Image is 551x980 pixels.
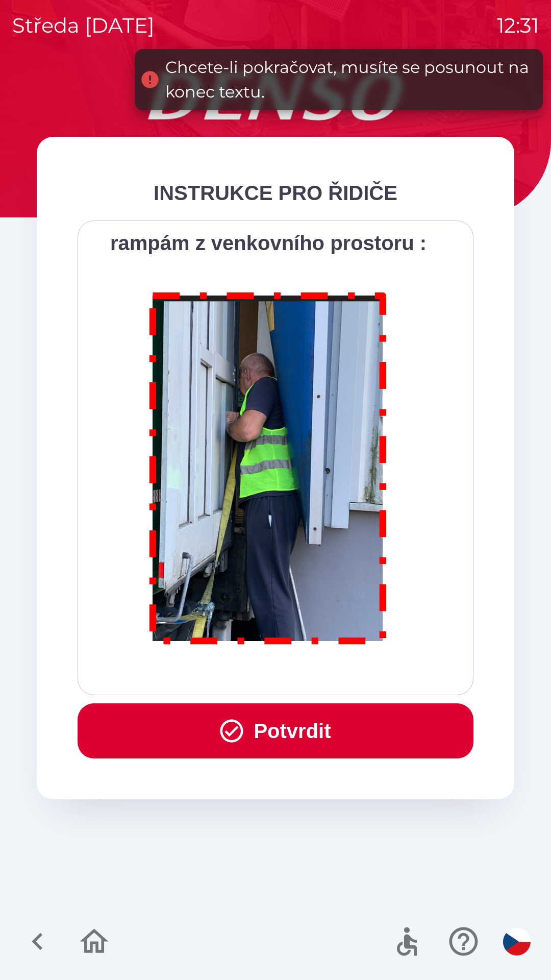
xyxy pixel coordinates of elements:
[12,10,155,41] p: středa [DATE]
[165,55,533,104] div: Chcete-li pokračovat, musíte se posunout na konec textu.
[37,71,514,120] img: Logo
[78,178,473,208] div: INSTRUKCE PRO ŘIDIČE
[78,703,473,758] button: Potvrdit
[138,279,399,654] img: M8MNayrTL6gAAAABJRU5ErkJggg==
[503,928,531,955] img: cs flag
[497,10,539,41] p: 12:31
